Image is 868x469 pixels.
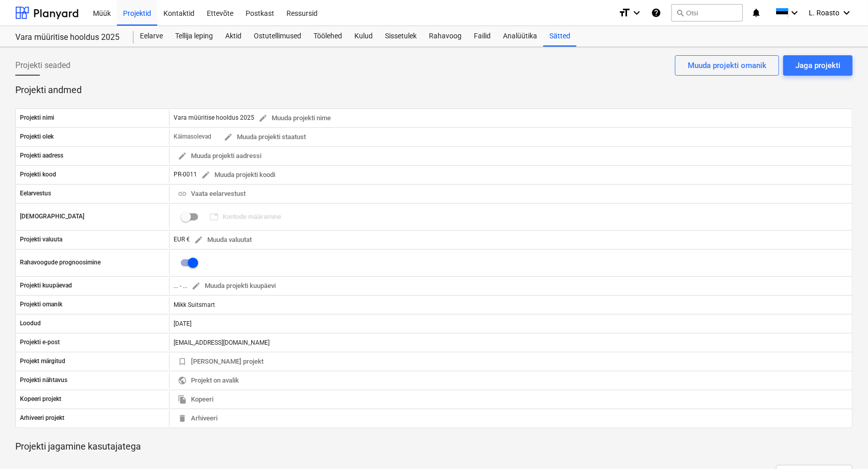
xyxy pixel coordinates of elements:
span: Muuda projekti koodi [201,169,275,181]
p: [DEMOGRAPHIC_DATA] [20,212,84,221]
p: Eelarvestus [20,189,51,198]
div: Muuda projekti omanik [688,59,766,72]
a: Eelarve [134,26,169,47]
button: Muuda projekti omanik [675,55,779,76]
p: Projekti jagamine kasutajatega [15,440,853,453]
p: Projekti kood [20,170,56,179]
span: Muuda projekti nime [258,113,331,124]
p: Projekti valuuta [20,235,62,244]
a: Kulud [348,26,379,47]
span: edit [191,281,201,291]
button: Muuda projekti kuupäevi [187,278,280,294]
p: Arhiveeri projekt [20,414,64,422]
p: Rahavoogude prognoosimine [20,258,101,267]
a: Sätted [543,26,576,47]
a: Sissetulek [379,26,423,47]
p: Kopeeri projekt [20,395,61,404]
p: Projekt märgitud [20,357,65,366]
span: edit [258,114,268,123]
p: Projekti e-post [20,338,60,347]
p: Projekti aadress [20,151,63,160]
button: Muuda projekti aadressi [174,148,266,164]
span: Vaata eelarvestust [178,188,246,200]
p: Projekti omanik [20,300,62,309]
span: EUR € [174,236,190,243]
div: [EMAIL_ADDRESS][DOMAIN_NAME] [169,334,852,351]
span: file_copy [178,395,187,404]
div: Mikk Suitsmart [169,297,852,313]
span: link [178,189,187,198]
span: Projekt on avalik [178,375,239,387]
span: delete [178,414,187,423]
a: Analüütika [497,26,543,47]
a: Ostutellimused [248,26,307,47]
div: Vara müüritise hooldus 2025 [15,32,122,43]
span: [PERSON_NAME] projekt [178,356,263,368]
button: Muuda projekti staatust [220,129,310,145]
button: Vaata eelarvestust [174,186,250,202]
a: Tellija leping [169,26,219,47]
a: Aktid [219,26,248,47]
button: [PERSON_NAME] projekt [174,354,268,370]
p: Projekti nähtavus [20,376,67,385]
a: Töölehed [307,26,348,47]
span: public [178,376,187,385]
div: Jaga projekti [795,59,840,72]
p: Projekti kuupäevad [20,281,72,290]
button: Kopeeri [174,392,218,408]
button: Muuda projekti koodi [197,167,279,183]
button: Muuda projekti nime [254,110,335,126]
span: Arhiveeri [178,413,218,425]
p: Projekti olek [20,132,54,141]
span: edit [224,132,233,142]
p: Projekti andmed [15,84,853,96]
p: Käimasolevad [174,132,211,141]
button: Muuda valuutat [190,232,256,248]
button: Projekt on avalik [174,373,243,389]
div: ... - ... [174,282,187,289]
button: Arhiveeri [174,411,222,427]
span: bookmark_border [178,357,187,366]
span: Muuda projekti aadressi [178,150,261,162]
a: Rahavoog [423,26,468,47]
a: Failid [468,26,497,47]
span: Muuda projekti kuupäevi [191,280,276,292]
p: Loodud [20,319,41,328]
div: Vara müüritise hooldus 2025 [174,110,335,126]
span: edit [201,170,210,180]
p: Projekti nimi [20,114,54,122]
span: edit [194,235,203,244]
span: Muuda valuutat [194,234,252,246]
button: Jaga projekti [783,55,853,76]
div: [DATE] [169,316,852,332]
span: Projekti seaded [15,59,70,72]
div: PR-0011 [174,167,279,183]
span: Muuda projekti staatust [224,131,306,143]
span: edit [178,151,187,161]
span: Kopeeri [178,394,213,406]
